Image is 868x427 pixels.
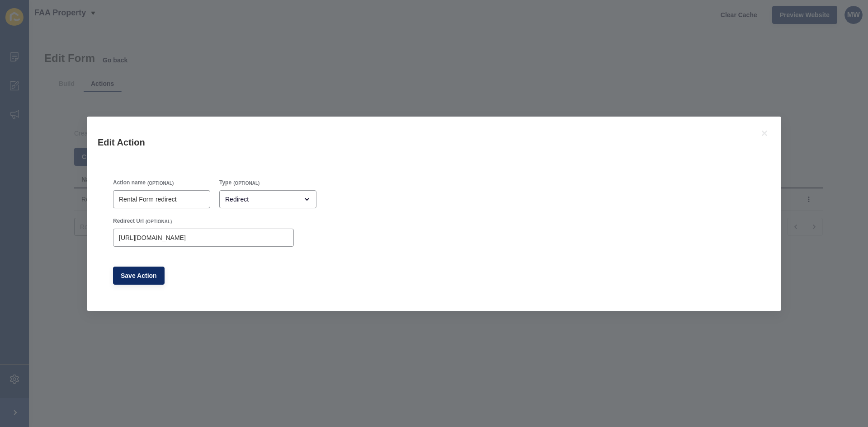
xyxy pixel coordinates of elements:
h1: Edit Action [98,136,748,148]
label: Action name [113,179,146,186]
button: Save Action [113,267,165,285]
div: open menu [219,190,316,208]
span: (OPTIONAL) [147,180,174,187]
span: Save Action [121,271,157,280]
label: Type [219,179,231,186]
span: (OPTIONAL) [146,219,172,225]
span: (OPTIONAL) [233,180,259,187]
label: Redirect Url [113,217,144,225]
